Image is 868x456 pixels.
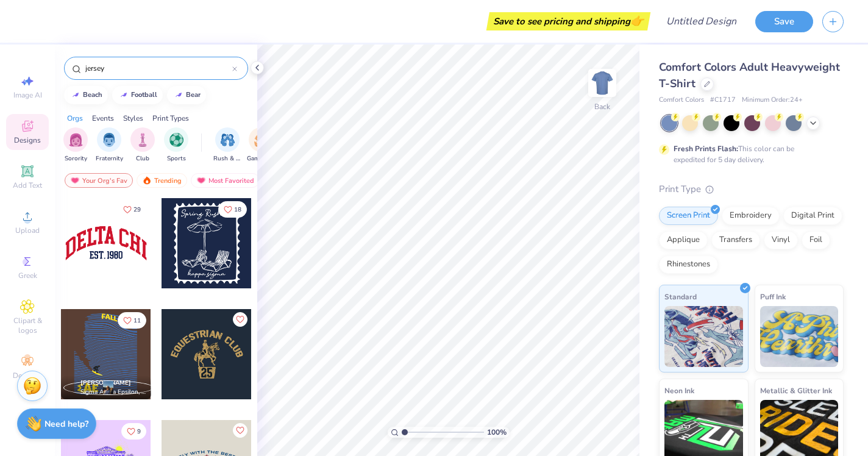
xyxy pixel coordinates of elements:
[18,271,37,280] span: Greek
[711,231,760,249] div: Transfers
[152,113,189,124] div: Print Types
[137,173,187,188] div: Trending
[70,176,80,185] img: most_fav.gif
[218,201,247,218] button: Like
[659,231,708,249] div: Applique
[118,312,146,329] button: Like
[63,127,88,163] button: filter button
[755,11,813,32] button: Save
[233,312,247,327] button: Like
[63,127,88,163] div: filter for Sorority
[664,306,743,367] img: Standard
[6,316,49,335] span: Clipart & logos
[64,86,108,104] button: beach
[123,113,143,124] div: Styles
[96,127,123,163] div: filter for Fraternity
[802,231,830,249] div: Foil
[133,318,141,324] span: 11
[247,154,275,163] span: Game Day
[664,384,694,397] span: Neon Ink
[659,255,718,274] div: Rhinestones
[65,173,133,188] div: Your Org's Fav
[118,201,146,218] button: Like
[13,180,42,190] span: Add Text
[121,423,146,440] button: Like
[247,127,275,163] div: filter for Game Day
[71,91,80,99] img: trend_line.gif
[136,133,149,147] img: Club Image
[674,143,824,165] div: This color can be expedited for 5 day delivery.
[15,226,40,235] span: Upload
[659,60,840,91] span: Comfort Colors Adult Heavyweight T-Shirt
[656,9,746,34] input: Untitled Design
[659,182,844,196] div: Print Type
[489,12,647,30] div: Save to see pricing and shipping
[742,95,803,105] span: Minimum Order: 24 +
[659,95,704,105] span: Comfort Colors
[254,133,268,147] img: Game Day Image
[137,429,141,435] span: 9
[136,154,149,163] span: Club
[130,127,155,163] button: filter button
[112,86,163,104] button: football
[674,144,738,154] strong: Fresh Prints Flash:
[119,91,129,99] img: trend_line.gif
[196,176,206,185] img: most_fav.gif
[167,86,206,104] button: bear
[92,113,114,124] div: Events
[142,176,152,185] img: trending.gif
[83,91,102,98] div: beach
[213,127,241,163] div: filter for Rush & Bid
[760,290,786,303] span: Puff Ink
[710,95,736,105] span: # C1717
[96,127,123,163] button: filter button
[760,306,839,367] img: Puff Ink
[102,133,116,147] img: Fraternity Image
[221,133,235,147] img: Rush & Bid Image
[44,418,88,430] strong: Need help?
[722,207,780,225] div: Embroidery
[80,379,131,387] span: [PERSON_NAME]
[213,127,241,163] button: filter button
[14,135,41,145] span: Designs
[65,154,87,163] span: Sorority
[84,62,232,74] input: Try "Alpha"
[164,127,188,163] div: filter for Sports
[96,154,123,163] span: Fraternity
[133,207,141,213] span: 29
[234,207,241,213] span: 18
[131,91,157,98] div: football
[67,113,83,124] div: Orgs
[13,90,42,100] span: Image AI
[164,127,188,163] button: filter button
[760,384,832,397] span: Metallic & Glitter Ink
[167,154,186,163] span: Sports
[169,133,183,147] img: Sports Image
[664,290,697,303] span: Standard
[130,127,155,163] div: filter for Club
[659,207,718,225] div: Screen Print
[233,423,247,438] button: Like
[69,133,83,147] img: Sorority Image
[213,154,241,163] span: Rush & Bid
[783,207,842,225] div: Digital Print
[594,101,610,112] div: Back
[590,71,614,95] img: Back
[487,427,507,438] span: 100 %
[191,173,260,188] div: Most Favorited
[764,231,798,249] div: Vinyl
[630,13,644,28] span: 👉
[13,371,42,380] span: Decorate
[80,388,146,397] span: Sigma Alpha Epsilon, [GEOGRAPHIC_DATA][US_STATE]
[174,91,183,99] img: trend_line.gif
[186,91,201,98] div: bear
[247,127,275,163] button: filter button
